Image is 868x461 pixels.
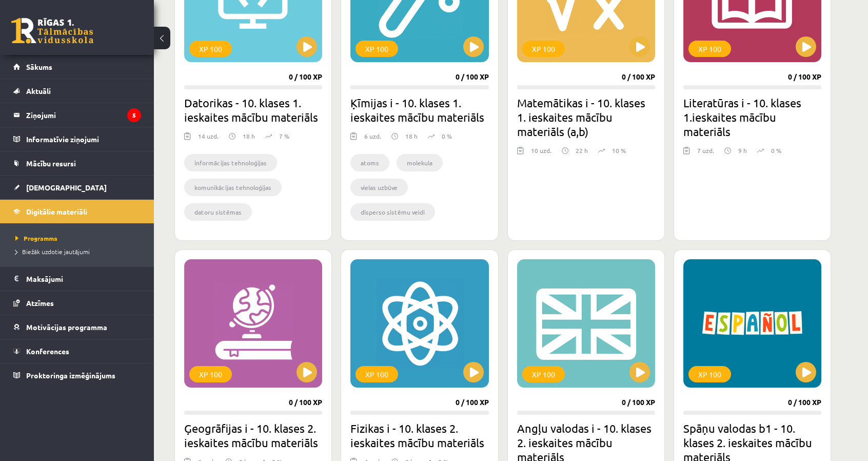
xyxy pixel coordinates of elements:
a: Motivācijas programma [13,315,141,339]
li: disperso sistēmu veidi [350,203,435,221]
a: Konferences [13,339,141,363]
div: 6 uzd. [364,131,381,147]
i: 5 [127,108,141,122]
a: Programma [15,234,144,243]
a: Atzīmes [13,291,141,315]
div: 10 uzd. [531,146,551,161]
li: informācijas tehnoloģijas [184,154,277,171]
div: XP 100 [522,366,565,382]
a: Aktuāli [13,79,141,103]
a: Rīgas 1. Tālmācības vidusskola [11,18,93,44]
div: XP 100 [522,41,565,57]
span: Mācību resursi [26,159,76,168]
li: molekula [397,154,443,171]
li: vielas uzbūve [350,179,408,196]
div: XP 100 [688,41,731,57]
legend: Informatīvie ziņojumi [26,127,141,151]
h2: Matemātikas i - 10. klases 1. ieskaites mācību materiāls (a,b) [517,95,655,139]
legend: Maksājumi [26,267,141,291]
a: Biežāk uzdotie jautājumi [15,247,144,256]
div: 7 uzd. [697,146,714,161]
div: XP 100 [356,366,398,382]
div: XP 100 [189,366,232,382]
div: XP 100 [189,41,232,57]
span: Motivācijas programma [26,322,107,332]
span: Atzīmes [26,298,54,308]
a: Digitālie materiāli [13,200,141,223]
p: 0 % [442,131,452,141]
span: Programma [15,234,57,242]
a: Mācību resursi [13,151,141,175]
a: Sākums [13,55,141,79]
a: Ziņojumi5 [13,103,141,127]
h2: Datorikas - 10. klases 1. ieskaites mācību materiāls [184,95,322,124]
span: [DEMOGRAPHIC_DATA] [26,183,107,192]
li: atoms [350,154,389,171]
h2: Ģeogrāfijas i - 10. klases 2. ieskaites mācību materiāls [184,421,322,450]
span: Digitālie materiāli [26,207,87,216]
span: Biežāk uzdotie jautājumi [15,247,90,256]
p: 18 h [405,131,418,141]
span: Aktuāli [26,86,51,95]
a: Proktoringa izmēģinājums [13,363,141,387]
h2: Fizikas i - 10. klases 2. ieskaites mācību materiāls [350,421,488,450]
div: XP 100 [356,41,398,57]
legend: Ziņojumi [26,103,141,127]
p: 18 h [243,131,255,141]
a: Informatīvie ziņojumi [13,127,141,151]
p: 22 h [576,146,588,155]
span: Sākums [26,62,52,71]
p: 9 h [738,146,747,155]
li: komunikācijas tehnoloģijas [184,179,282,196]
h2: Ķīmijas i - 10. klases 1. ieskaites mācību materiāls [350,95,488,124]
p: 0 % [771,146,781,155]
div: XP 100 [688,366,731,382]
p: 7 % [279,131,289,141]
h2: Literatūras i - 10. klases 1.ieskaites mācību materiāls [683,95,821,139]
span: Konferences [26,347,69,356]
div: 14 uzd. [198,131,219,147]
p: 10 % [612,146,626,155]
li: datoru sistēmas [184,203,252,221]
a: [DEMOGRAPHIC_DATA] [13,176,141,199]
a: Maksājumi [13,267,141,291]
span: Proktoringa izmēģinājums [26,371,115,380]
